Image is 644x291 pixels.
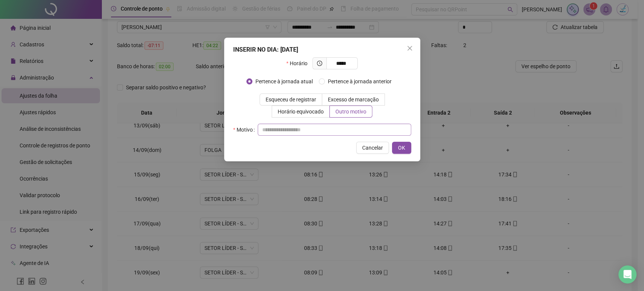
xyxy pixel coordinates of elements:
[392,142,411,154] button: OK
[286,57,312,69] label: Horário
[362,144,383,152] span: Cancelar
[233,124,258,136] label: Motivo
[278,109,324,115] span: Horário equivocado
[233,45,411,54] div: INSERIR NO DIA : [DATE]
[407,45,413,51] span: close
[266,96,316,103] span: Esqueceu de registrar
[325,77,395,86] span: Pertence à jornada anterior
[356,142,389,154] button: Cancelar
[404,42,416,54] button: Close
[252,77,316,86] span: Pertence à jornada atual
[335,109,366,115] span: Outro motivo
[398,144,405,152] span: OK
[328,96,379,103] span: Excesso de marcação
[618,265,636,283] div: Open Intercom Messenger
[317,61,322,66] span: clock-circle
